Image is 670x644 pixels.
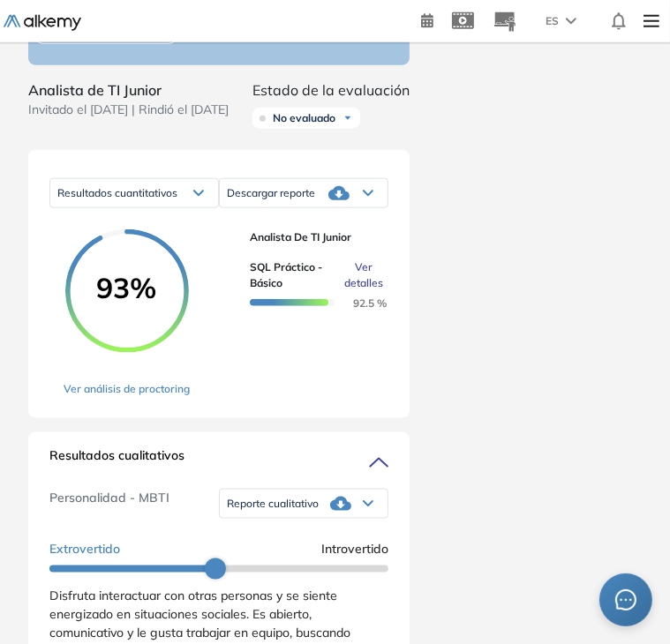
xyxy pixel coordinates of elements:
span: ES [546,13,559,29]
span: Resultados cuantitativos [57,186,177,199]
a: Ver análisis de proctoring [64,381,190,397]
span: Analista de TI Junior [250,229,374,245]
span: Reporte cualitativo [227,497,319,511]
span: Ver detalles [344,259,383,291]
span: 92.5 % [332,296,387,310]
span: SQL Práctico - Básico [250,259,337,291]
span: 93% [65,273,189,302]
span: message [615,589,636,610]
button: Ver detalles [337,259,374,291]
span: Resultados cualitativos [49,446,184,475]
img: Ícono de flecha [343,113,353,124]
span: Introvertido [321,540,388,558]
span: No evaluado [273,111,335,125]
span: Estado de la evaluación [252,79,410,101]
img: Logo [4,15,81,31]
span: Invitado el [DATE] | Rindió el [DATE] [28,101,229,119]
img: arrow [566,18,576,25]
img: Menu [636,4,666,39]
span: Personalidad - MBTI [49,489,169,519]
span: Extrovertido [49,540,120,558]
span: Descargar reporte [227,186,315,200]
span: Analista de TI Junior [28,79,229,101]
